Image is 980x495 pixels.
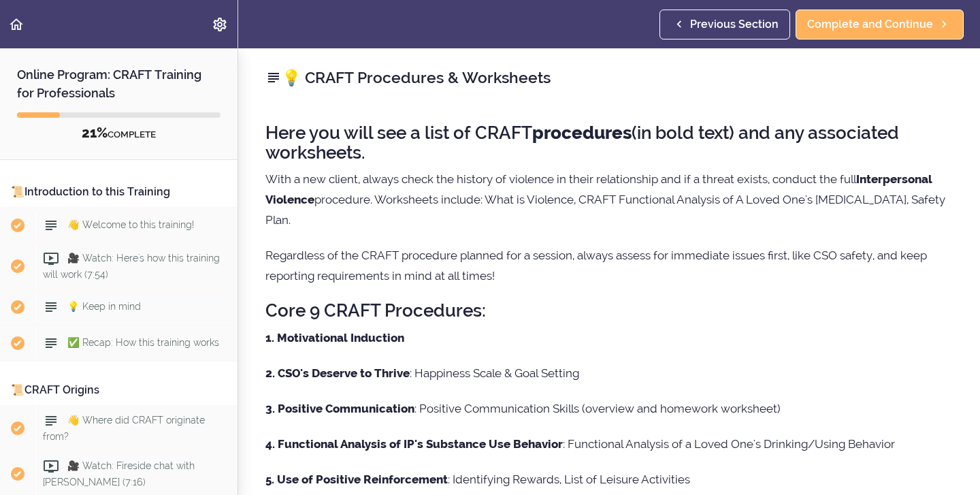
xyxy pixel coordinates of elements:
[532,123,632,143] strong: procedures
[265,331,404,345] strong: 1. Motivational Induction
[265,301,953,321] h2: Core 9 CRAFT Procedures:
[265,366,410,380] strong: 2. CSO's Deserve to Thrive
[67,219,194,230] span: 👋 Welcome to this training!
[43,253,220,279] span: 🎥 Watch: Here's how this training will work (7:54)
[265,402,414,415] strong: 3. Positive Communication
[17,125,220,142] div: COMPLETE
[265,398,953,419] p: : Positive Communication Skills (overview and homework worksheet)
[807,16,933,33] span: Complete and Continue
[690,16,779,33] span: Previous Section
[265,66,953,89] h2: 💡 CRAFT Procedures & Worksheets
[43,460,195,487] span: 🎥 Watch: Fireside chat with [PERSON_NAME] (7:16)
[265,469,953,490] p: : Identifying Rewards, List of Leisure Activities
[43,415,205,441] span: 👋 Where did CRAFT originate from?
[796,10,964,39] a: Complete and Continue
[265,363,953,383] p: : Happiness Scale & Goal Setting
[265,123,953,162] h2: Here you will see a list of CRAFT (in bold text) and any associated worksheets.
[265,473,448,486] strong: 5. Use of Positive Reinforcement
[212,16,228,33] svg: Settings Menu
[67,337,219,348] span: ✅ Recap: How this training works
[265,245,953,286] p: Regardless of the CRAFT procedure planned for a session, always assess for immediate issues first...
[265,169,953,230] p: With a new client, always check the history of violence in their relationship and if a threat exi...
[82,125,108,141] span: 21%
[265,437,563,451] strong: 4. Functional Analysis of IP's Substance Use Behavior
[659,10,790,39] a: Previous Section
[67,301,141,312] span: 💡 Keep in mind
[8,16,24,33] svg: Back to course curriculum
[265,434,953,454] p: : Functional Analysis of a Loved One's Drinking/Using Behavior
